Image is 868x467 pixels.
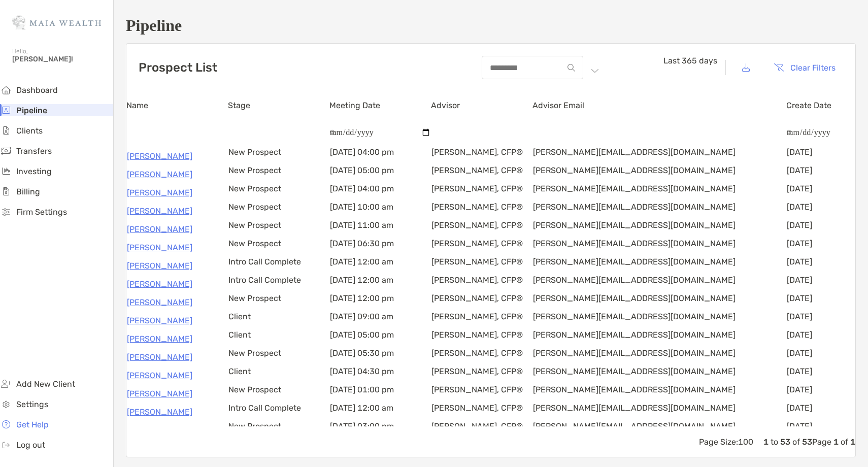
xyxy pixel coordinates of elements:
span: Advisor Email [532,101,584,110]
a: [PERSON_NAME] [127,314,192,327]
div: [DATE] 10:00 am [329,202,431,220]
span: Settings [16,399,48,409]
div: [PERSON_NAME], CFP® [431,275,532,293]
div: [PERSON_NAME], CFP® [431,220,532,238]
div: [PERSON_NAME], CFP® [431,238,532,256]
a: [PERSON_NAME] [127,296,192,309]
div: New Prospect [228,183,329,202]
div: [PERSON_NAME][EMAIL_ADDRESS][DOMAIN_NAME] [532,329,786,348]
span: Add New Client [16,379,75,389]
div: [DATE] 05:00 pm [329,165,431,183]
div: New Prospect [228,421,329,439]
span: Meeting Date [329,101,380,110]
a: [PERSON_NAME] [127,351,192,363]
a: [PERSON_NAME] [127,406,192,418]
div: [DATE] 03:00 pm [329,421,431,439]
a: [PERSON_NAME] [127,332,192,345]
div: [DATE] 04:00 pm [329,183,431,202]
div: Intro Call Complete [228,403,329,421]
div: New Prospect [228,384,329,403]
div: Intro Call Complete [228,256,329,275]
button: Clear Filters [766,56,843,79]
div: [PERSON_NAME][EMAIL_ADDRESS][DOMAIN_NAME] [532,256,786,275]
span: Clients [16,126,43,136]
div: [PERSON_NAME][EMAIL_ADDRESS][DOMAIN_NAME] [532,220,786,238]
a: [PERSON_NAME] [127,168,192,181]
div: [PERSON_NAME], CFP® [431,256,532,275]
span: [PERSON_NAME]! [12,55,107,63]
div: [DATE] 04:00 pm [329,147,431,165]
div: New Prospect [228,165,329,183]
div: [PERSON_NAME][EMAIL_ADDRESS][DOMAIN_NAME] [532,348,786,366]
div: [PERSON_NAME], CFP® [431,183,532,202]
div: [PERSON_NAME][EMAIL_ADDRESS][DOMAIN_NAME] [532,366,786,384]
a: [PERSON_NAME] [127,259,192,272]
a: [PERSON_NAME] [127,186,192,199]
div: Page Size [738,437,763,447]
a: [PERSON_NAME] [127,241,192,254]
div: [DATE] 11:00 am [329,220,431,238]
span: Create Date [786,101,831,110]
input: Meeting Date Filter Input [329,127,431,138]
div: [PERSON_NAME], CFP® [431,403,532,421]
div: New Prospect [228,220,329,238]
span: 1 [833,437,839,447]
a: [PERSON_NAME] [127,424,192,437]
div: [DATE] 12:00 am [329,256,431,275]
a: [PERSON_NAME] [127,150,192,162]
div: [PERSON_NAME], CFP® [431,202,532,220]
span: Advisor [431,101,460,110]
span: 53 [780,437,790,447]
a: [PERSON_NAME] [127,387,192,400]
span: 1 [850,437,855,447]
div: [DATE] 06:30 pm [329,238,431,256]
div: [DATE] 12:00 am [329,275,431,293]
div: [PERSON_NAME][EMAIL_ADDRESS][DOMAIN_NAME] [532,311,786,329]
div: [PERSON_NAME][EMAIL_ADDRESS][DOMAIN_NAME] [532,147,786,165]
div: [DATE] 12:00 pm [329,293,431,311]
span: 1 [763,437,769,447]
h1: Pipeline [126,16,856,35]
span: Log out [16,440,45,450]
div: [PERSON_NAME][EMAIL_ADDRESS][DOMAIN_NAME] [532,238,786,256]
span: Page [812,437,831,447]
div: [PERSON_NAME], CFP® [431,147,532,165]
div: [PERSON_NAME][EMAIL_ADDRESS][DOMAIN_NAME] [532,275,786,293]
img: Zoe Logo [12,4,101,41]
div: [PERSON_NAME][EMAIL_ADDRESS][DOMAIN_NAME] [532,165,786,183]
div: Intro Call Complete [228,275,329,293]
span: Transfers [16,146,52,156]
div: [PERSON_NAME], CFP® [431,421,532,439]
span: 53 [802,437,812,447]
img: input icon [567,64,575,72]
div: New Prospect [228,348,329,366]
div: [PERSON_NAME], CFP® [431,165,532,183]
div: Client [228,311,329,329]
div: [PERSON_NAME], CFP® [431,366,532,384]
span: Investing [16,166,52,176]
div: Client [228,329,329,348]
span: Name [126,101,148,110]
a: [PERSON_NAME] [127,223,192,236]
span: to [771,437,778,447]
div: Page Size: [699,437,738,447]
div: [DATE] 12:00 am [329,403,431,421]
span: Pipeline [16,106,47,115]
div: New Prospect [228,293,329,311]
div: [PERSON_NAME], CFP® [431,348,532,366]
span: Last 365 days [663,56,717,65]
div: [PERSON_NAME][EMAIL_ADDRESS][DOMAIN_NAME] [532,403,786,421]
div: [PERSON_NAME][EMAIL_ADDRESS][DOMAIN_NAME] [532,384,786,403]
span: Billing [16,187,40,196]
div: Client [228,366,329,384]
